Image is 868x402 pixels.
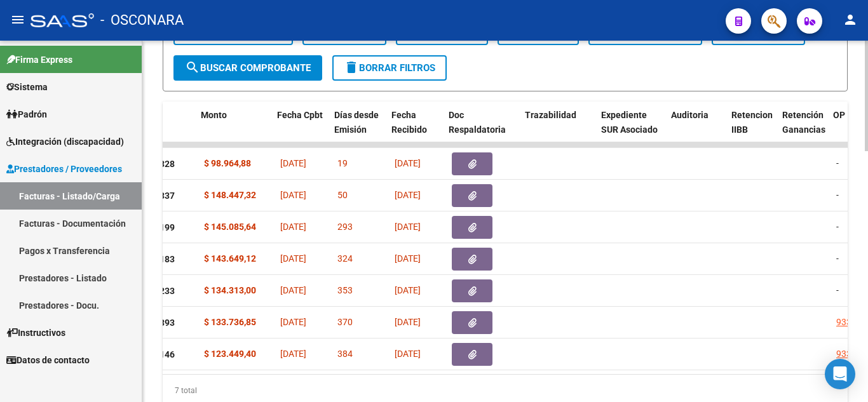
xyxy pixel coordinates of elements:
span: Fecha Cpbt [277,110,323,120]
span: [DATE] [395,317,421,327]
span: OP [833,110,845,120]
span: Doc Respaldatoria [449,110,506,135]
span: 293 [337,222,353,232]
span: 324 [337,253,353,264]
strong: $ 145.085,64 [204,222,256,232]
span: Auditoria [671,110,709,120]
span: - [836,285,839,295]
span: - [836,190,839,200]
span: 370 [337,317,353,327]
strong: $ 133.736,85 [204,317,256,327]
span: 50 [337,190,348,200]
span: Fecha Recibido [391,110,427,135]
span: Buscar Comprobante [185,62,311,74]
span: [DATE] [395,190,421,200]
a: 93309 [836,349,862,359]
span: Firma Express [6,53,72,67]
span: Instructivos [6,326,65,340]
mat-icon: search [185,60,200,75]
span: [DATE] [280,253,306,264]
span: Integración (discapacidad) [6,135,124,149]
strong: $ 134.313,00 [204,285,256,295]
datatable-header-cell: Fecha Cpbt [272,102,329,157]
datatable-header-cell: Doc Respaldatoria [444,102,520,157]
span: [DATE] [395,158,421,168]
span: [DATE] [280,222,306,232]
span: [DATE] [280,190,306,200]
strong: $ 143.649,12 [204,253,256,264]
span: [DATE] [395,349,421,359]
span: Monto [201,110,227,120]
span: Expediente SUR Asociado [601,110,658,135]
datatable-header-cell: Fecha Recibido [386,102,444,157]
datatable-header-cell: Trazabilidad [520,102,596,157]
a: 93308 [836,317,862,327]
span: Padrón [6,107,47,121]
datatable-header-cell: Retención Ganancias [777,102,828,157]
span: [DATE] [395,222,421,232]
span: Sistema [6,80,48,94]
button: Borrar Filtros [332,55,447,81]
button: Buscar Comprobante [173,55,322,81]
span: Prestadores / Proveedores [6,162,122,176]
datatable-header-cell: Auditoria [666,102,726,157]
span: [DATE] [280,158,306,168]
strong: $ 98.964,88 [204,158,251,168]
span: Trazabilidad [525,110,576,120]
div: Open Intercom Messenger [825,359,855,389]
span: Días desde Emisión [334,110,379,135]
span: [DATE] [395,253,421,264]
span: [DATE] [280,285,306,295]
span: Retencion IIBB [731,110,773,135]
span: 19 [337,158,348,168]
span: - OSCONARA [100,6,184,34]
mat-icon: person [843,12,858,27]
span: [DATE] [395,285,421,295]
span: [DATE] [280,349,306,359]
span: 353 [337,285,353,295]
datatable-header-cell: Retencion IIBB [726,102,777,157]
datatable-header-cell: Monto [196,102,272,157]
span: [DATE] [280,317,306,327]
mat-icon: menu [10,12,25,27]
span: - [836,253,839,264]
datatable-header-cell: Días desde Emisión [329,102,386,157]
span: - [836,158,839,168]
strong: $ 148.447,32 [204,190,256,200]
span: Datos de contacto [6,353,90,367]
span: Borrar Filtros [344,62,435,74]
span: 384 [337,349,353,359]
span: - [836,222,839,232]
strong: $ 123.449,40 [204,349,256,359]
mat-icon: delete [344,60,359,75]
datatable-header-cell: Expediente SUR Asociado [596,102,666,157]
span: Retención Ganancias [782,110,825,135]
